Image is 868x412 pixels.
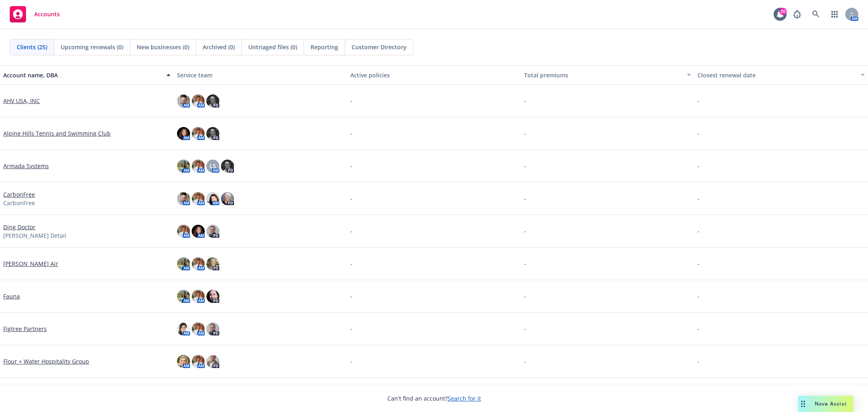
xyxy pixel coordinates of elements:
[815,400,847,407] span: Nova Assist
[221,192,234,205] img: photo
[448,394,481,402] a: Search for it
[789,6,805,22] a: Report a Bug
[697,324,700,333] span: -
[192,127,205,140] img: photo
[17,43,47,51] span: Clients (25)
[206,322,219,335] img: photo
[248,43,297,51] span: Untriaged files (0)
[798,396,853,412] button: Nova Assist
[174,65,348,85] button: Service team
[779,8,787,15] div: 20
[177,71,344,79] div: Service team
[177,94,190,107] img: photo
[3,324,47,333] a: Figtree Partners
[34,11,60,18] span: Accounts
[3,259,58,268] a: [PERSON_NAME] Air
[524,324,526,333] span: -
[697,357,700,366] span: -
[350,129,352,138] span: -
[697,71,856,79] div: Closest renewal date
[177,225,190,238] img: photo
[524,259,526,268] span: -
[352,43,407,51] span: Customer Directory
[524,96,526,105] span: -
[697,162,700,170] span: -
[177,127,190,140] img: photo
[3,292,20,300] a: Fauna
[524,162,526,170] span: -
[3,190,35,199] a: CarbonFree
[3,129,111,138] a: Alpine Hills Tennis and Swimming Club
[808,6,824,22] a: Search
[137,43,189,51] span: New businesses (0)
[524,357,526,366] span: -
[350,162,352,170] span: -
[524,292,526,300] span: -
[350,357,352,366] span: -
[210,162,216,170] span: LS
[697,292,700,300] span: -
[192,160,205,173] img: photo
[177,290,190,303] img: photo
[206,192,219,205] img: photo
[3,199,35,207] span: CarbonFree
[7,3,63,26] a: Accounts
[350,324,352,333] span: -
[177,322,190,335] img: photo
[350,292,352,300] span: -
[697,96,700,105] span: -
[524,227,526,235] span: -
[350,96,352,105] span: -
[206,225,219,238] img: photo
[192,355,205,368] img: photo
[206,94,219,107] img: photo
[350,227,352,235] span: -
[350,71,518,79] div: Active policies
[524,71,682,79] div: Total premiums
[347,65,521,85] button: Active policies
[697,194,700,203] span: -
[697,129,700,138] span: -
[206,355,219,368] img: photo
[697,227,700,235] span: -
[206,290,219,303] img: photo
[826,6,843,22] a: Switch app
[192,322,205,335] img: photo
[192,290,205,303] img: photo
[350,194,352,203] span: -
[192,225,205,238] img: photo
[177,192,190,205] img: photo
[3,223,35,231] a: Ding Doctor
[798,396,808,412] div: Drag to move
[3,96,40,105] a: AHV USA, INC
[177,160,190,173] img: photo
[524,194,526,203] span: -
[206,257,219,270] img: photo
[3,71,162,79] div: Account name, DBA
[203,43,235,51] span: Archived (0)
[3,231,66,240] span: [PERSON_NAME] Detail
[350,259,352,268] span: -
[3,357,89,366] a: Flour + Water Hospitality Group
[524,129,526,138] span: -
[3,162,49,170] a: Armada Systems
[697,259,700,268] span: -
[192,257,205,270] img: photo
[387,394,481,403] span: Can't find an account?
[192,192,205,205] img: photo
[310,43,338,51] span: Reporting
[694,65,868,85] button: Closest renewal date
[61,43,123,51] span: Upcoming renewals (0)
[521,65,695,85] button: Total premiums
[221,160,234,173] img: photo
[177,355,190,368] img: photo
[177,257,190,270] img: photo
[192,94,205,107] img: photo
[206,127,219,140] img: photo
